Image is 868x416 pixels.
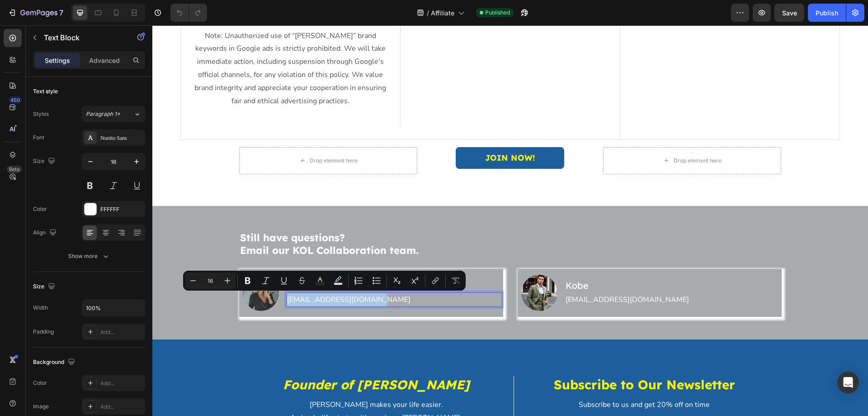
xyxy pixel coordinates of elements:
[33,281,57,293] div: Size
[94,386,354,399] p: A simple life starts with owning a [PERSON_NAME].
[157,132,205,139] div: Drop element here
[4,4,67,22] button: 7
[134,253,350,267] h2: Even
[183,271,466,291] div: Editor contextual toolbar
[782,9,797,17] span: Save
[7,166,22,173] div: Beta
[170,4,207,22] div: Undo/Redo
[82,106,145,122] button: Paragraph 1*
[33,227,58,239] div: Align
[100,328,143,336] div: Add...
[774,4,804,22] button: Save
[33,155,57,167] div: Size
[82,300,145,316] input: Auto
[152,25,868,416] iframe: Design area
[816,8,838,18] div: Publish
[45,56,70,65] p: Settings
[33,356,77,368] div: Background
[363,373,622,386] p: Subscribe to us and get 20% off on time
[808,4,846,22] button: Publish
[837,372,859,393] div: Open Intercom Messenger
[100,134,143,142] div: Nunito Sans
[413,268,627,281] p: [EMAIL_ADDRESS][DOMAIN_NAME]
[90,249,127,286] img: gempages_530863990419489586-5afabafc-171c-4bf2-9c51-9102cb2bcec5.jpg
[521,132,569,139] div: Drop element here
[33,87,58,96] div: Text style
[427,8,429,18] span: /
[9,96,22,104] div: 450
[94,373,354,386] p: [PERSON_NAME] makes your life easier.
[431,8,454,18] span: Affiliate
[485,9,510,17] span: Published
[412,253,628,267] h2: Kobe
[100,379,143,387] div: Add...
[86,110,120,118] span: Paragraph 1*
[44,32,121,43] p: Text Block
[100,403,143,411] div: Add...
[303,122,412,143] a: JOIN NOW!
[33,402,49,411] div: Image
[131,351,317,367] strong: Founder of [PERSON_NAME]
[33,328,54,336] div: Padding
[33,110,49,118] div: Styles
[369,249,405,286] img: gempages_530863990419489586-bf19ad02-c4df-4499-9f56-747f3b166c25.jpg
[87,205,629,233] h2: Still have questions? Email our KOL Collaboration team.
[333,125,383,140] p: JOIN NOW!
[134,267,350,282] div: Rich Text Editor. Editing area: main
[89,56,120,65] p: Advanced
[33,205,47,213] div: Color
[33,248,145,264] button: Show more
[33,304,48,312] div: Width
[33,134,44,142] div: Font
[135,268,349,281] p: [EMAIL_ADDRESS][DOMAIN_NAME]
[362,350,623,368] h3: Subscribe to Our Newsletter
[59,7,63,18] p: 7
[33,379,47,387] div: Color
[68,252,110,261] div: Show more
[100,206,143,214] div: FFFFFF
